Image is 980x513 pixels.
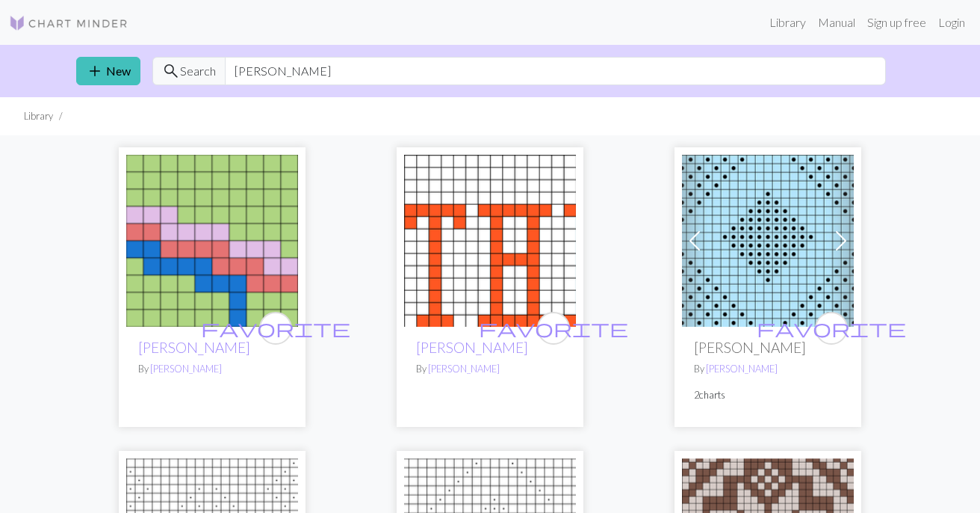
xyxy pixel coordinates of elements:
a: Login [932,7,971,37]
i: favourite [201,313,350,343]
h2: [PERSON_NAME] [694,339,842,356]
a: [PERSON_NAME] [150,363,222,375]
p: By [694,362,842,376]
img: Esther [404,155,576,327]
a: Library [763,7,812,37]
span: favorite [479,316,628,340]
span: search [162,61,180,82]
a: [PERSON_NAME] [138,339,250,356]
a: Manual [812,7,861,37]
i: favourite [757,313,906,343]
p: 2 charts [694,388,842,402]
img: Logo [9,14,128,32]
p: By [416,362,564,376]
i: favourite [479,313,628,343]
button: favourite [537,312,570,345]
button: favourite [815,312,848,345]
button: favourite [259,312,292,345]
span: Search [180,62,216,80]
img: Esther [682,155,854,327]
a: Esther [682,232,854,246]
p: By [138,362,286,376]
a: Esther [126,232,298,246]
span: favorite [201,316,350,340]
li: Library [24,109,53,123]
a: Sign up free [861,7,932,37]
a: [PERSON_NAME] [706,363,778,375]
a: [PERSON_NAME] [416,339,528,356]
img: Esther [126,155,298,327]
a: New [76,57,140,85]
span: add [86,61,104,82]
span: favorite [757,316,906,340]
a: [PERSON_NAME] [428,363,500,375]
a: Esther [404,232,576,246]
